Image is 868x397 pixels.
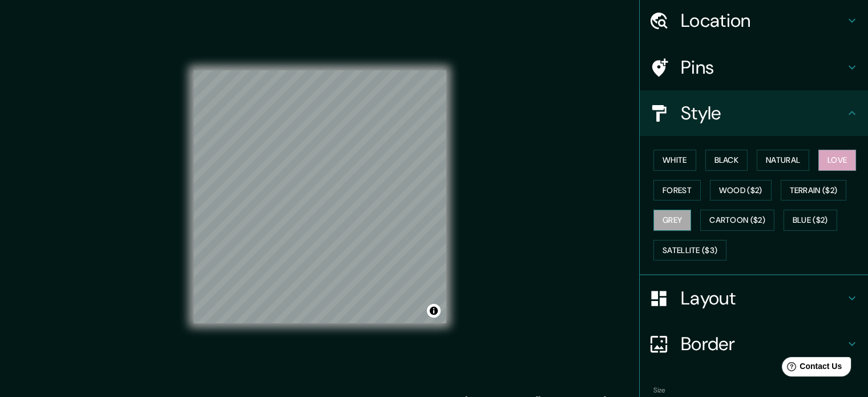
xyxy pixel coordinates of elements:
[653,150,696,171] button: White
[681,56,845,79] h4: Pins
[700,210,774,231] button: Cartoon ($2)
[784,210,837,231] button: Blue ($2)
[705,150,748,171] button: Black
[766,352,855,384] iframe: Help widget launcher
[681,287,845,310] h4: Layout
[640,90,868,136] div: Style
[681,9,845,32] h4: Location
[427,304,441,318] button: Toggle attribution
[681,102,845,125] h4: Style
[757,150,809,171] button: Natural
[640,321,868,367] div: Border
[640,275,868,321] div: Layout
[818,150,856,171] button: Love
[710,180,772,201] button: Wood ($2)
[653,386,665,395] label: Size
[653,240,726,261] button: Satellite ($3)
[681,332,845,355] h4: Border
[653,180,701,201] button: Forest
[781,180,847,201] button: Terrain ($2)
[193,70,446,323] canvas: Map
[653,210,691,231] button: Grey
[640,45,868,90] div: Pins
